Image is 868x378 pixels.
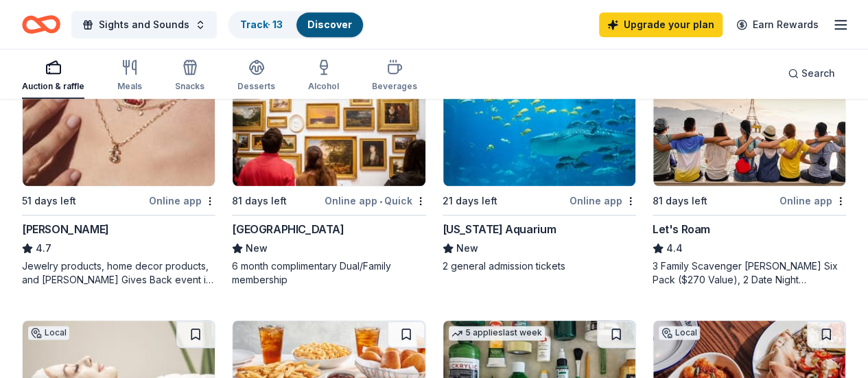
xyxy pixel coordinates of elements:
[28,326,69,340] div: Local
[175,81,204,92] div: Snacks
[308,81,339,92] div: Alcohol
[379,196,382,206] span: •
[443,221,556,237] div: [US_STATE] Aquarium
[653,56,845,186] img: Image for Let's Roam
[372,54,417,99] button: Beverages
[653,259,846,287] div: 3 Family Scavenger [PERSON_NAME] Six Pack ($270 Value), 2 Date Night Scavenger [PERSON_NAME] Two ...
[237,54,275,99] button: Desserts
[599,12,723,37] a: Upgrade your plan
[228,11,364,38] button: Track· 13Discover
[117,81,142,92] div: Meals
[308,54,339,99] button: Alcohol
[22,55,215,287] a: Image for Kendra ScottTop rated12 applieslast week51 days leftOnline app[PERSON_NAME]4.7Jewelry p...
[456,240,478,257] span: New
[653,193,707,209] div: 81 days left
[325,192,426,209] div: Online app Quick
[443,259,636,273] div: 2 general admission tickets
[659,326,700,340] div: Local
[777,60,846,87] button: Search
[372,81,417,92] div: Beverages
[22,54,84,99] button: Auction & raffle
[232,259,425,287] div: 6 month complimentary Dual/Family membership
[653,55,846,287] a: Image for Let's Roam2 applieslast week81 days leftOnline appLet's Roam4.43 Family Scavenger [PERS...
[779,192,846,209] div: Online app
[232,55,425,287] a: Image for High Museum of ArtLocal81 days leftOnline app•Quick[GEOGRAPHIC_DATA]New6 month complime...
[22,81,84,92] div: Auction & raffle
[36,240,51,257] span: 4.7
[22,259,215,287] div: Jewelry products, home decor products, and [PERSON_NAME] Gives Back event in-store or online (or ...
[71,11,217,38] button: Sights and Sounds
[449,326,545,340] div: 5 applies last week
[728,12,827,37] a: Earn Rewards
[22,8,60,40] a: Home
[246,240,268,257] span: New
[117,54,142,99] button: Meals
[570,192,636,209] div: Online app
[443,56,635,186] img: Image for Georgia Aquarium
[653,221,710,237] div: Let's Roam
[237,81,275,92] div: Desserts
[666,240,683,257] span: 4.4
[149,192,215,209] div: Online app
[307,19,352,30] a: Discover
[443,193,497,209] div: 21 days left
[233,56,425,186] img: Image for High Museum of Art
[175,54,204,99] button: Snacks
[232,221,344,237] div: [GEOGRAPHIC_DATA]
[22,221,109,237] div: [PERSON_NAME]
[443,55,636,273] a: Image for Georgia Aquarium1 applylast week21 days leftOnline app[US_STATE] AquariumNew2 general a...
[801,65,835,82] span: Search
[99,16,189,33] span: Sights and Sounds
[240,19,283,30] a: Track· 13
[22,193,76,209] div: 51 days left
[23,56,215,186] img: Image for Kendra Scott
[232,193,287,209] div: 81 days left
